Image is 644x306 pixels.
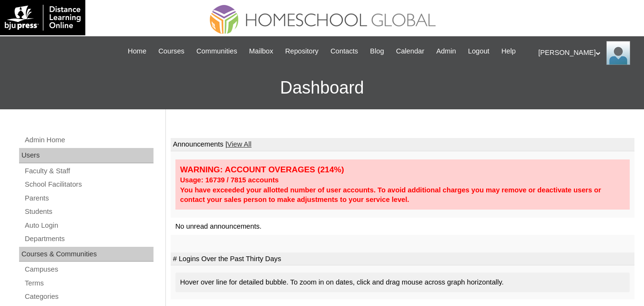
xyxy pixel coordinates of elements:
[497,46,521,57] a: Help
[24,233,153,245] a: Departments
[365,46,388,57] a: Blog
[24,179,153,190] a: School Facilitators
[24,220,153,232] a: Auto Login
[19,247,153,262] div: Courses & Communities
[280,46,323,57] a: Repository
[285,46,318,57] span: Repository
[391,46,429,57] a: Calendar
[171,253,634,266] td: # Logins Over the Past Thirty Days
[436,46,456,57] span: Admin
[180,176,279,184] strong: Usage: 16739 / 7815 accounts
[396,46,424,57] span: Calendar
[19,148,153,163] div: Users
[175,273,630,292] div: Hover over line for detailed bubble. To zoom in on dates, click and drag mouse across graph horiz...
[468,46,490,57] span: Logout
[5,66,639,109] h3: Dashboard
[180,164,625,175] div: WARNING: ACCOUNT OVERAGES (214%)
[24,291,153,303] a: Categories
[180,185,625,205] div: You have exceeded your allotted number of user accounts. To avoid additional charges you may remo...
[227,140,252,148] a: View All
[171,138,634,151] td: Announcements |
[128,46,146,57] span: Home
[249,46,274,57] span: Mailbox
[431,46,461,57] a: Admin
[153,46,189,57] a: Courses
[24,192,153,204] a: Parents
[370,46,384,57] span: Blog
[463,46,494,57] a: Logout
[123,46,151,57] a: Home
[24,277,153,289] a: Terms
[326,46,363,57] a: Contacts
[24,134,153,146] a: Admin Home
[196,46,237,57] span: Communities
[192,46,242,57] a: Communities
[5,5,81,31] img: logo-white.png
[606,41,630,65] img: Ariane Ebuen
[538,41,634,65] div: [PERSON_NAME]
[24,264,153,275] a: Campuses
[501,46,516,57] span: Help
[24,165,153,177] a: Faculty & Staff
[330,46,358,57] span: Contacts
[24,206,153,218] a: Students
[158,46,184,57] span: Courses
[171,218,634,235] td: No unread announcements.
[245,46,278,57] a: Mailbox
